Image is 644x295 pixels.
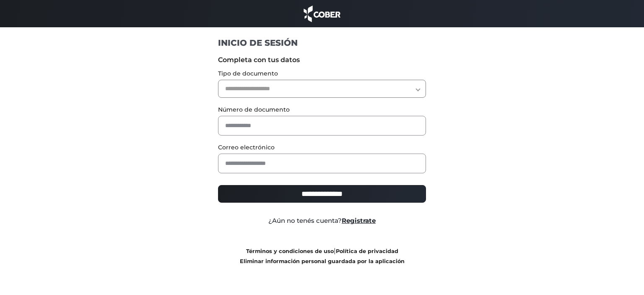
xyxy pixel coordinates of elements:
[218,105,426,114] label: Número de documento
[218,55,426,65] label: Completa con tus datos
[342,217,376,225] a: Registrate
[240,258,405,264] a: Eliminar información personal guardada por la aplicación
[212,246,433,266] div: |
[336,248,398,254] a: Política de privacidad
[301,4,343,23] img: cober_marca.png
[218,37,426,48] h1: INICIO DE SESIÓN
[218,143,426,152] label: Correo electrónico
[218,69,426,78] label: Tipo de documento
[246,248,334,254] a: Términos y condiciones de uso
[212,216,433,226] div: ¿Aún no tenés cuenta?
